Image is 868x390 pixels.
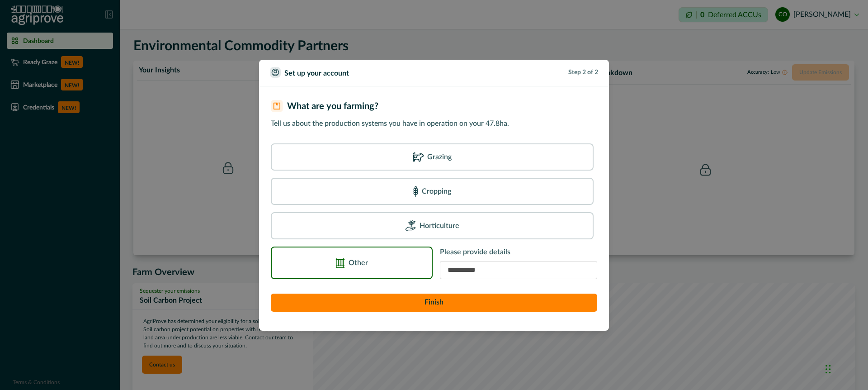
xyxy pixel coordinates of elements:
[349,257,368,268] p: Other
[422,186,451,197] p: Cropping
[427,152,452,162] p: Grazing
[568,68,598,77] p: Step 2 of 2
[823,347,868,390] iframe: Chat Widget
[420,220,459,231] p: Horticulture
[271,294,597,312] button: Finish
[287,101,378,112] h2: What are you farming?
[271,118,597,129] p: Tell us about the production systems you have in operation on your 47.8 ha.
[826,356,831,383] div: Drag
[284,68,349,79] p: Set up your account
[440,247,597,257] p: Please provide details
